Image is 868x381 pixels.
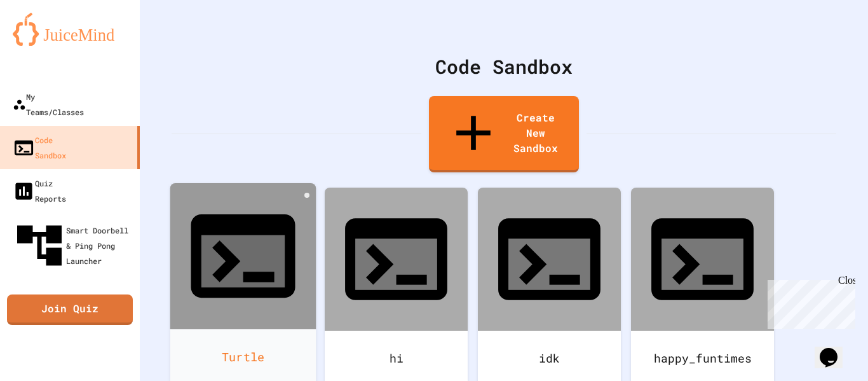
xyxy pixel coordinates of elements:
[7,294,133,325] a: Join Quiz
[763,275,855,329] iframe: chat widget
[13,219,135,272] div: Smart Doorbell & Ping Pong Launcher
[13,132,66,163] div: Code Sandbox
[13,89,84,120] div: My Teams/Classes
[815,330,855,368] iframe: chat widget
[13,13,127,46] img: logo-orange.svg
[13,176,66,206] div: Quiz Reports
[5,5,88,81] div: Chat with us now!Close
[172,52,836,81] div: Code Sandbox
[429,96,579,172] a: Create New Sandbox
